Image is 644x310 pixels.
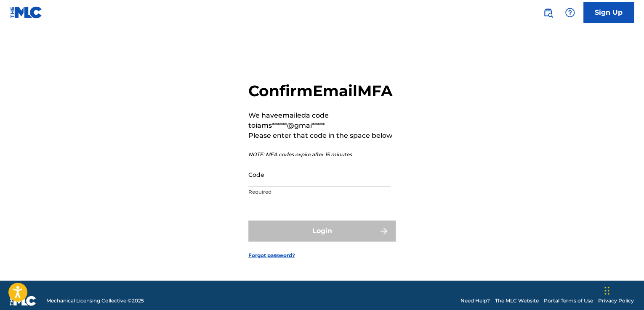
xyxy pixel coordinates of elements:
[10,6,43,18] img: MLC Logo
[565,8,575,18] img: help
[543,8,553,18] img: search
[598,297,634,305] a: Privacy Policy
[10,296,36,306] img: logo
[248,151,396,158] p: NOTE: MFA codes expire after 15 minutes
[248,131,396,141] p: Please enter that code in the space below
[583,2,634,23] a: Sign Up
[460,297,490,305] a: Need Help?
[495,297,539,305] a: The MLC Website
[46,297,144,305] span: Mechanical Licensing Collective © 2025
[604,278,609,303] div: Drag
[248,252,295,259] a: Forgot password?
[544,297,593,305] a: Portal Terms of Use
[562,4,578,21] div: Help
[540,4,556,21] a: Public Search
[602,270,644,310] iframe: Chat Widget
[248,188,391,196] p: Required
[248,81,396,100] h2: Confirm Email MFA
